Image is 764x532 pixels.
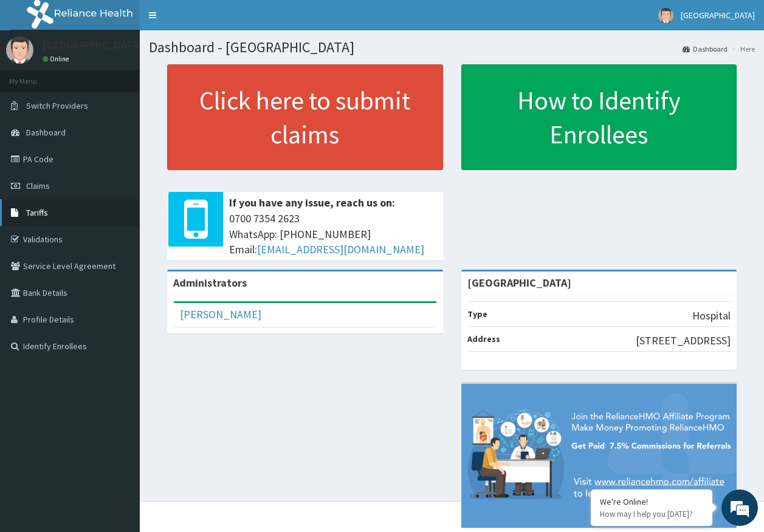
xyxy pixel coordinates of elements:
[600,496,703,507] div: We're Online!
[636,333,731,349] p: [STREET_ADDRESS]
[658,8,673,23] img: User Image
[199,6,229,35] div: Minimize live chat window
[22,61,49,91] img: d_794563401_company_1708531726252_794563401
[467,333,500,344] b: Address
[6,36,33,64] img: User Image
[26,207,48,218] span: Tariffs
[180,307,261,321] a: [PERSON_NAME]
[6,332,232,374] textarea: Type your message and hit 'Enter'
[729,44,755,54] li: Here
[257,242,424,256] a: [EMAIL_ADDRESS][DOMAIN_NAME]
[26,127,66,138] span: Dashboard
[467,276,571,290] strong: [GEOGRAPHIC_DATA]
[681,10,755,21] span: [GEOGRAPHIC_DATA]
[43,39,143,50] p: [GEOGRAPHIC_DATA]
[63,68,204,84] div: Chat with us now
[600,509,703,519] p: How may I help you today?
[461,384,737,528] img: provider-team-banner.png
[26,180,50,191] span: Claims
[43,55,72,63] a: Online
[683,44,728,54] a: Dashboard
[467,309,487,319] b: Type
[229,211,437,257] span: 0700 7354 2623 WhatsApp: [PHONE_NUMBER] Email:
[149,39,755,55] h1: Dashboard - [GEOGRAPHIC_DATA]
[461,64,737,170] a: How to Identify Enrollees
[173,276,247,290] b: Administrators
[167,64,443,170] a: Click here to submit claims
[26,100,88,111] span: Switch Providers
[229,196,395,210] b: If you have any issue, reach us on:
[71,153,168,276] span: We're online!
[692,308,731,324] p: Hospital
